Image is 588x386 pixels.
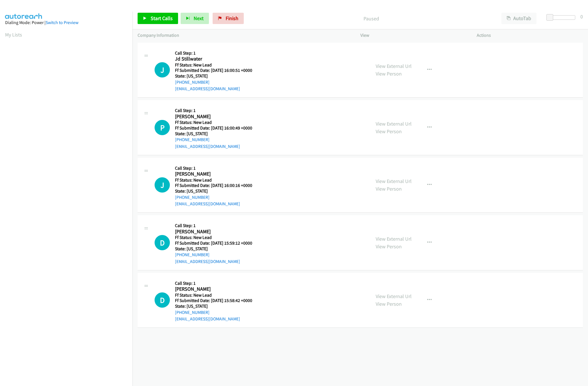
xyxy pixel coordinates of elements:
[226,15,238,21] span: Finish
[175,223,259,228] h5: Call Step: 1
[376,301,402,307] a: View Person
[175,125,259,131] h5: Ff Submitted Date: [DATE] 16:00:49 +0000
[376,178,412,184] a: View External Url
[175,246,259,252] h5: State: [US_STATE]
[213,13,244,24] a: Finish
[175,201,240,206] a: [EMAIL_ADDRESS][DOMAIN_NAME]
[175,68,259,73] h5: Ff Submitted Date: [DATE] 16:00:51 +0000
[175,79,209,85] a: [PHONE_NUMBER]
[155,177,170,193] h1: J
[175,171,259,177] h2: [PERSON_NAME]
[155,177,170,193] div: The call is yet to be attempted
[155,120,170,135] div: The call is yet to be attempted
[46,20,78,25] a: Switch to Preview
[376,70,402,77] a: View Person
[376,128,402,135] a: View Person
[175,120,259,125] h5: Ff Status: New Lead
[175,240,259,246] h5: Ff Submitted Date: [DATE] 15:59:12 +0000
[5,31,22,38] a: My Lists
[175,137,209,142] a: [PHONE_NUMBER]
[175,188,259,194] h5: State: [US_STATE]
[175,235,259,240] h5: Ff Status: New Lead
[155,292,170,308] h1: D
[175,303,259,309] h5: State: [US_STATE]
[155,235,170,250] h1: D
[477,32,583,39] p: Actions
[175,252,209,257] a: [PHONE_NUMBER]
[175,113,259,120] h2: [PERSON_NAME]
[251,15,491,22] p: Paused
[175,62,259,68] h5: Ff Status: New Lead
[155,62,170,77] div: The call is yet to be attempted
[175,310,209,315] a: [PHONE_NUMBER]
[155,235,170,250] div: The call is yet to be attempted
[181,13,209,24] button: Next
[175,183,259,188] h5: Ff Submitted Date: [DATE] 16:00:16 +0000
[175,165,259,171] h5: Call Step: 1
[175,108,259,113] h5: Call Step: 1
[376,243,402,250] a: View Person
[175,131,259,137] h5: State: [US_STATE]
[501,13,536,24] button: AutoTab
[376,186,402,192] a: View Person
[175,144,240,149] a: [EMAIL_ADDRESS][DOMAIN_NAME]
[194,15,204,21] span: Next
[175,298,259,303] h5: Ff Submitted Date: [DATE] 15:58:42 +0000
[138,13,178,24] a: Start Calls
[376,63,412,69] a: View External Url
[175,56,259,62] h2: Jd Stillwater
[175,259,240,264] a: [EMAIL_ADDRESS][DOMAIN_NAME]
[175,292,259,298] h5: Ff Status: New Lead
[175,86,240,91] a: [EMAIL_ADDRESS][DOMAIN_NAME]
[376,120,412,127] a: View External Url
[175,177,259,183] h5: Ff Status: New Lead
[175,228,259,235] h2: [PERSON_NAME]
[5,44,132,312] iframe: Dialpad
[175,286,259,292] h2: [PERSON_NAME]
[549,15,575,20] div: Delay between calls (in seconds)
[175,73,259,79] h5: State: [US_STATE]
[175,195,209,200] a: [PHONE_NUMBER]
[580,13,583,20] div: 0
[151,15,173,21] span: Start Calls
[360,32,467,39] p: View
[155,120,170,135] h1: P
[376,293,412,299] a: View External Url
[175,316,240,322] a: [EMAIL_ADDRESS][DOMAIN_NAME]
[376,236,412,242] a: View External Url
[175,281,259,286] h5: Call Step: 1
[155,292,170,308] div: The call is yet to be attempted
[155,62,170,77] h1: J
[175,50,259,56] h5: Call Step: 1
[5,19,127,26] div: Dialing Mode: Power |
[138,32,350,39] p: Company Information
